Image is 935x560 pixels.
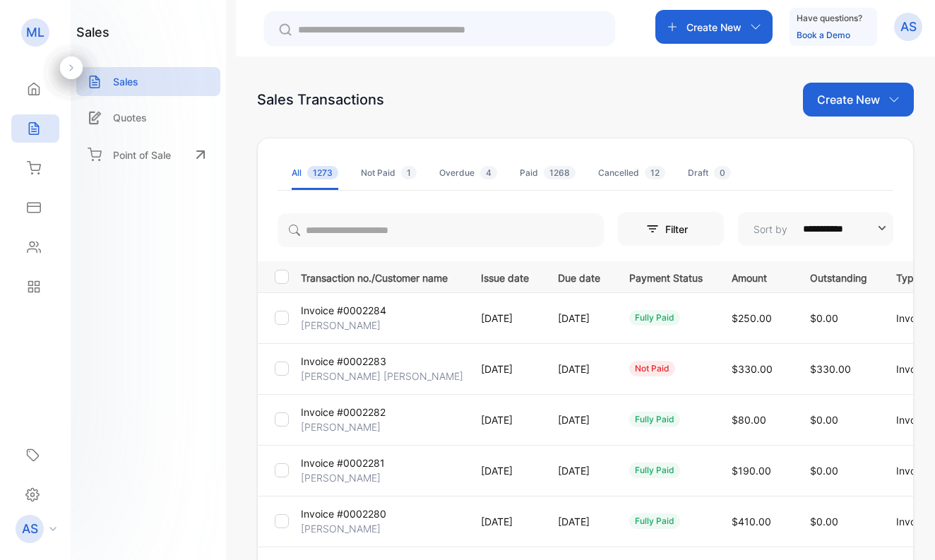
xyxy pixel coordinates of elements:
[307,166,338,179] span: 1273
[301,354,386,369] p: Invoice #0002283
[76,67,220,96] a: Sales
[645,166,665,179] span: 12
[558,268,600,285] p: Due date
[714,166,731,179] span: 0
[301,405,386,419] p: Invoice #0002282
[22,520,38,538] p: AS
[900,18,917,36] p: AS
[481,514,529,529] p: [DATE]
[301,506,386,521] p: Invoice #0002280
[686,20,742,35] p: Create New
[629,268,703,285] p: Payment Status
[558,514,600,529] p: [DATE]
[113,110,147,125] p: Quotes
[738,212,893,246] button: Sort by
[732,268,781,285] p: Amount
[76,23,109,42] h1: sales
[481,311,529,326] p: [DATE]
[732,363,773,375] span: $330.00
[810,465,838,477] span: $0.00
[257,89,384,110] div: Sales Transactions
[301,268,463,285] p: Transaction no./Customer name
[810,414,838,426] span: $0.00
[797,30,850,40] a: Book a Demo
[292,167,338,179] div: All
[797,11,862,25] p: Have questions?
[629,513,680,529] div: fully paid
[558,412,600,427] p: [DATE]
[301,318,381,333] p: [PERSON_NAME]
[558,463,600,478] p: [DATE]
[439,167,497,179] div: Overdue
[301,470,381,485] p: [PERSON_NAME]
[113,148,171,162] p: Point of Sale
[629,361,675,376] div: not paid
[810,363,851,375] span: $330.00
[817,91,880,108] p: Create New
[301,303,386,318] p: Invoice #0002284
[803,83,914,117] button: Create New
[655,10,773,44] button: Create New
[361,167,417,179] div: Not Paid
[810,268,867,285] p: Outstanding
[301,455,385,470] p: Invoice #0002281
[558,362,600,376] p: [DATE]
[894,10,922,44] button: AS
[481,463,529,478] p: [DATE]
[401,166,417,179] span: 1
[301,419,381,434] p: [PERSON_NAME]
[544,166,576,179] span: 1268
[629,412,680,427] div: fully paid
[598,167,665,179] div: Cancelled
[558,311,600,326] p: [DATE]
[520,167,576,179] div: Paid
[480,166,497,179] span: 4
[810,516,838,528] span: $0.00
[629,310,680,326] div: fully paid
[754,222,787,237] p: Sort by
[732,312,772,324] span: $250.00
[481,268,529,285] p: Issue date
[301,369,463,383] p: [PERSON_NAME] [PERSON_NAME]
[629,463,680,478] div: fully paid
[76,139,220,170] a: Point of Sale
[732,465,771,477] span: $190.00
[113,74,138,89] p: Sales
[26,23,44,42] p: ML
[481,362,529,376] p: [DATE]
[481,412,529,427] p: [DATE]
[732,516,771,528] span: $410.00
[732,414,766,426] span: $80.00
[76,103,220,132] a: Quotes
[810,312,838,324] span: $0.00
[688,167,731,179] div: Draft
[301,521,381,536] p: [PERSON_NAME]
